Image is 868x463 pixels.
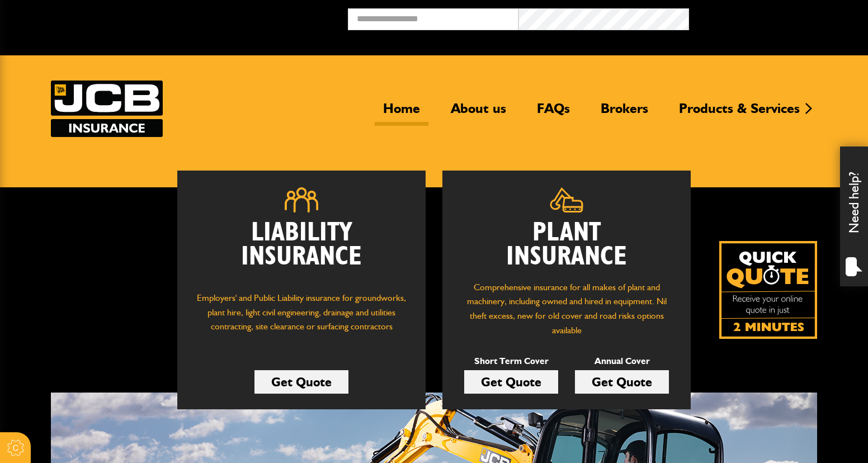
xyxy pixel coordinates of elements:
a: Get Quote [464,370,558,394]
p: Annual Cover [575,354,669,368]
h2: Liability Insurance [194,221,409,280]
div: Need help? [840,147,868,286]
a: About us [442,100,515,126]
a: FAQs [529,100,578,126]
img: JCB Insurance Services logo [51,81,163,137]
h2: Plant Insurance [459,221,674,269]
img: Quick Quote [719,241,817,339]
a: Get Quote [575,370,669,394]
a: Products & Services [671,100,808,126]
a: Home [375,100,428,126]
p: Comprehensive insurance for all makes of plant and machinery, including owned and hired in equipm... [459,280,674,337]
button: Broker Login [689,8,860,26]
a: Get Quote [254,370,348,394]
p: Short Term Cover [464,354,558,368]
a: Brokers [592,100,657,126]
p: Employers' and Public Liability insurance for groundworks, plant hire, light civil engineering, d... [194,291,409,344]
a: Get your insurance quote isn just 2-minutes [719,241,817,339]
a: JCB Insurance Services [51,81,163,137]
